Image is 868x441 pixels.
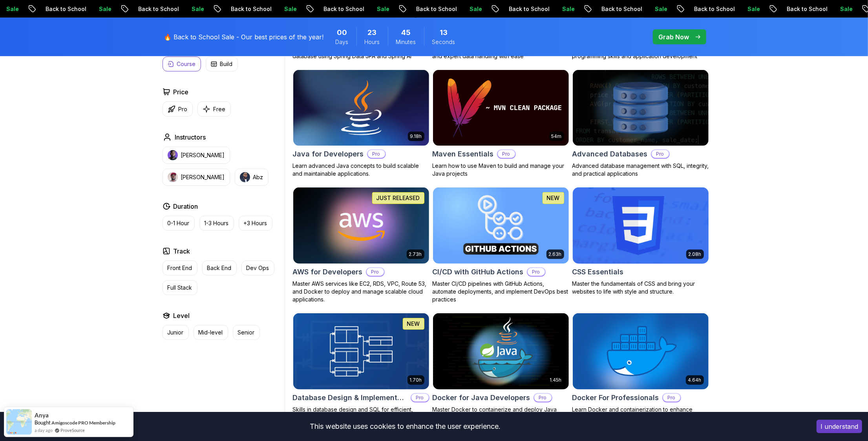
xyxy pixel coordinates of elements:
[6,418,805,435] div: This website uses cookies to enhance the user experience.
[572,280,709,296] p: Master the fundamentals of CSS and bring your websites to life with style and structure.
[433,70,569,146] img: Maven Essentials card
[163,280,197,295] button: Full Stack
[573,313,709,390] img: Docker For Professionals card
[179,105,188,113] p: Pro
[199,329,223,336] p: Mid-level
[572,162,709,178] p: Advanced database management with SQL, integrity, and practical applications
[91,5,116,13] p: Sale
[433,266,524,277] h2: CI/CD with GitHub Actions
[659,32,689,42] p: Grab Now
[688,377,702,383] p: 4.64h
[38,5,91,13] p: Back to School
[549,251,562,257] p: 2.63h
[376,194,420,202] p: JUST RELEASED
[411,394,429,402] p: Pro
[293,70,429,178] a: Java for Developers card9.18hJava for DevelopersProLearn advanced Java concepts to build scalable...
[433,313,569,390] img: Docker for Java Developers card
[433,406,569,437] p: Master Docker to containerize and deploy Java applications efficiently. From basics to advanced J...
[368,27,377,38] span: 23 Hours
[174,246,190,256] h2: Track
[205,219,229,227] p: 1-3 Hours
[498,150,515,158] p: Pro
[293,266,363,277] h2: AWS for Developers
[35,419,51,426] span: Bought
[202,261,237,276] button: Back End
[60,427,85,434] a: ProveSource
[177,60,196,68] p: Course
[207,264,232,272] p: Back End
[368,150,385,158] p: Pro
[689,251,702,257] p: 2.08h
[197,101,231,117] button: Free
[293,187,429,303] a: AWS for Developers card2.73hJUST RELEASEDAWS for DevelopersProMaster AWS services like EC2, RDS, ...
[572,149,648,160] h2: Advanced Databases
[408,5,462,13] p: Back to School
[534,394,552,402] p: Pro
[241,261,274,276] button: Dev Ops
[276,5,302,13] p: Sale
[740,5,765,13] p: Sale
[433,280,569,303] p: Master CI/CD pipelines with GitHub Actions, automate deployments, and implement DevOps best pract...
[163,325,189,340] button: Junior
[174,202,198,211] h2: Duration
[293,70,429,146] img: Java for Developers card
[6,409,32,435] img: provesource social proof notification image
[220,60,233,68] p: Build
[528,268,545,276] p: Pro
[407,320,420,328] p: NEW
[401,27,411,38] span: 45 Minutes
[462,5,487,13] p: Sale
[181,151,225,159] p: [PERSON_NAME]
[293,313,429,390] img: Database Design & Implementation card
[433,313,569,437] a: Docker for Java Developers card1.45hDocker for Java DevelopersProMaster Docker to containerize an...
[164,32,324,42] p: 🔥 Back to School Sale - Our best prices of the year!
[396,38,416,46] span: Minutes
[181,173,225,181] p: [PERSON_NAME]
[184,5,209,13] p: Sale
[163,147,230,164] button: instructor img[PERSON_NAME]
[337,27,347,38] span: 0 Days
[168,172,178,182] img: instructor img
[832,5,857,13] p: Sale
[432,38,455,46] span: Seconds
[168,329,184,336] p: Junior
[550,377,562,383] p: 1.45h
[163,57,201,72] button: Course
[168,219,190,227] p: 0-1 Hour
[817,420,862,433] button: Accept cookies
[168,150,178,160] img: instructor img
[293,313,429,421] a: Database Design & Implementation card1.70hNEWDatabase Design & ImplementationProSkills in databas...
[501,5,554,13] p: Back to School
[130,5,184,13] p: Back to School
[433,392,530,403] h2: Docker for Java Developers
[572,70,709,178] a: Advanced Databases cardAdvanced DatabasesProAdvanced database management with SQL, integrity, and...
[572,392,659,403] h2: Docker For Professionals
[410,377,422,383] p: 1.70h
[223,5,276,13] p: Back to School
[163,169,230,186] button: instructor img[PERSON_NAME]
[293,149,364,160] h2: Java for Developers
[163,216,195,231] button: 0-1 Hour
[433,70,569,178] a: Maven Essentials card54mMaven EssentialsProLearn how to use Maven to build and manage your Java p...
[293,187,429,264] img: AWS for Developers card
[239,216,272,231] button: +3 Hours
[367,268,384,276] p: Pro
[433,149,494,160] h2: Maven Essentials
[547,194,560,202] p: NEW
[572,313,709,429] a: Docker For Professionals card4.64hDocker For ProfessionalsProLearn Docker and containerization to...
[336,38,349,46] span: Days
[779,5,832,13] p: Back to School
[554,5,579,13] p: Sale
[433,187,569,264] img: CI/CD with GitHub Actions card
[365,38,380,46] span: Hours
[163,101,193,117] button: Pro
[369,5,394,13] p: Sale
[293,406,429,421] p: Skills in database design and SQL for efficient, robust backend development
[51,420,115,426] a: Amigoscode PRO Membership
[240,172,250,182] img: instructor img
[652,150,669,158] p: Pro
[573,70,709,146] img: Advanced Databases card
[35,412,49,419] span: Anya
[214,105,226,113] p: Free
[174,87,189,97] h2: Price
